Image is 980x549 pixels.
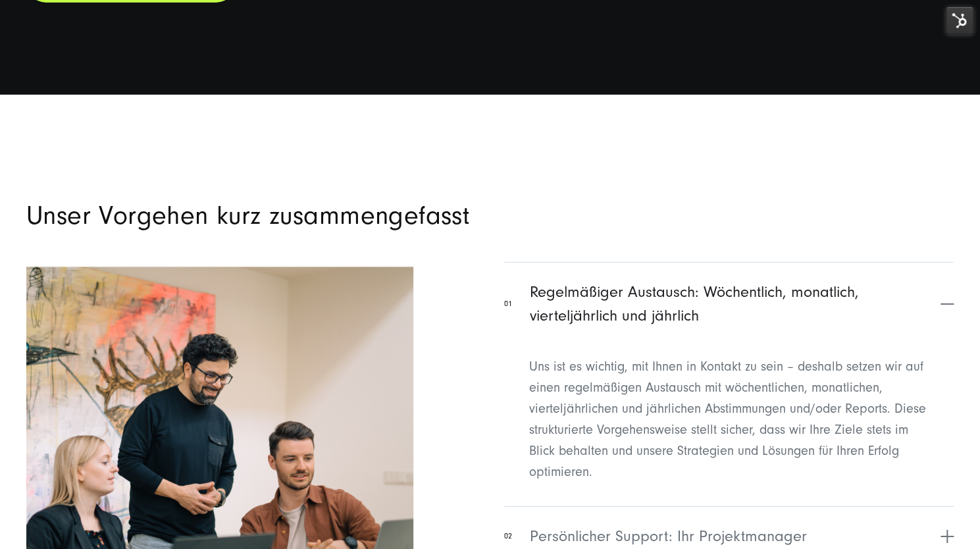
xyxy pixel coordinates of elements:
[530,525,807,548] span: Persönlicher Support: Ihr Projektmanager
[529,356,929,483] p: Uns ist es wichtig, mit Ihnen in Kontakt zu sein – deshalb setzen wir auf einen regelmäßigen Aust...
[504,262,954,346] button: 01Regelmäßiger Austausch: Wöchentlich, monatlich, vierteljährlich und jährlich
[530,280,937,328] span: Regelmäßiger Austausch: Wöchentlich, monatlich, vierteljährlich und jährlich
[946,7,973,34] img: HubSpot Tools-Menüschalter
[504,531,512,542] span: 02
[26,203,954,229] h2: Unser Vorgehen kurz zusammengefasst
[504,298,512,310] span: 01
